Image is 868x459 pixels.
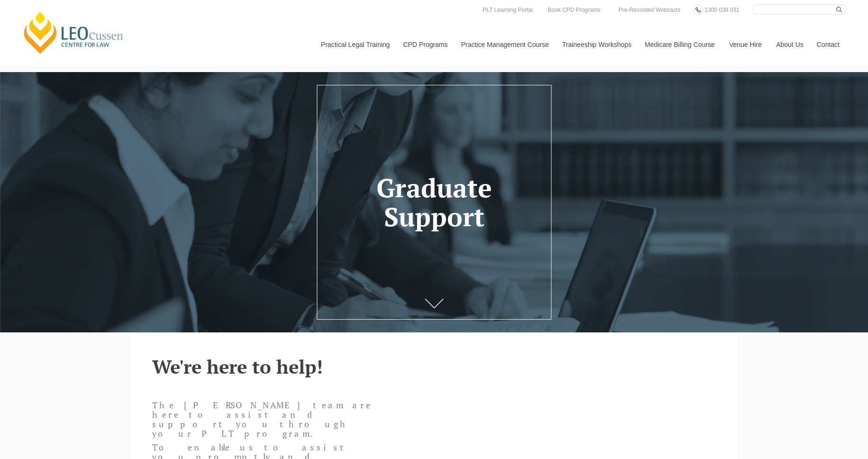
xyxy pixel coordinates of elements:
a: About Us [769,24,810,65]
a: Contact [810,24,847,65]
a: [PERSON_NAME] Centre for Law [21,10,126,55]
span: 1300 039 031 [704,7,739,13]
a: CPD Programs [396,24,454,65]
a: Practice Management Course [454,24,555,65]
a: Traineeship Workshops [555,24,638,65]
a: Practical Legal Training [314,24,396,65]
a: Book CPD Programs [545,5,603,15]
h2: We're here to help! [152,356,716,377]
a: Pre-Recorded Webcasts [616,5,683,15]
a: 1300 039 031 [702,5,741,15]
a: PLT Learning Portal [480,5,535,15]
a: Medicare Billing Course [638,24,722,65]
p: The [PERSON_NAME] team are here to assist and support you through your PLT program. [152,401,379,438]
h1: Graduate Support [330,174,538,231]
a: Venue Hire [722,24,769,65]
